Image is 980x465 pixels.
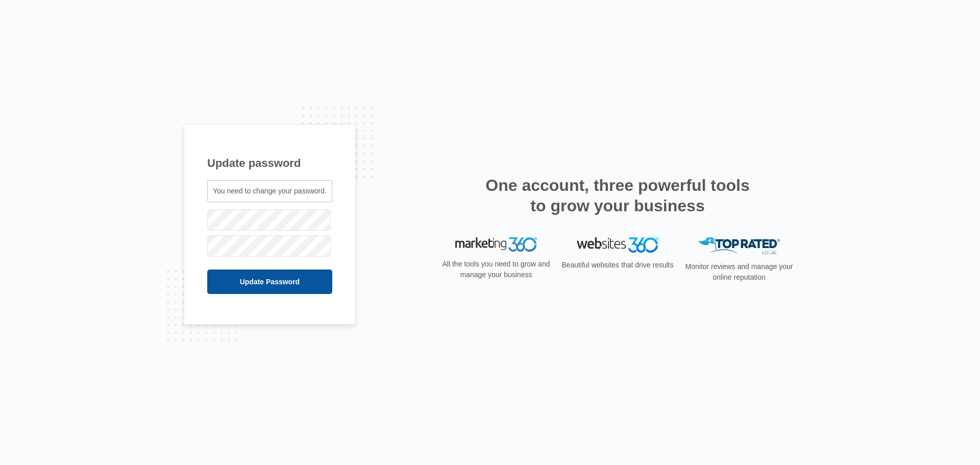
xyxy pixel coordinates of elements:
[455,237,537,252] img: Marketing 360
[577,237,658,252] img: Websites 360
[213,187,327,195] span: You need to change your password.
[207,155,332,172] h1: Update password
[482,175,753,216] h2: One account, three powerful tools to grow your business
[207,270,332,294] input: Update Password
[560,260,675,271] p: Beautiful websites that drive results
[698,237,780,254] img: Top Rated Local
[439,259,553,280] p: All the tools you need to grow and manage your business
[682,261,796,283] p: Monitor reviews and manage your online reputation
